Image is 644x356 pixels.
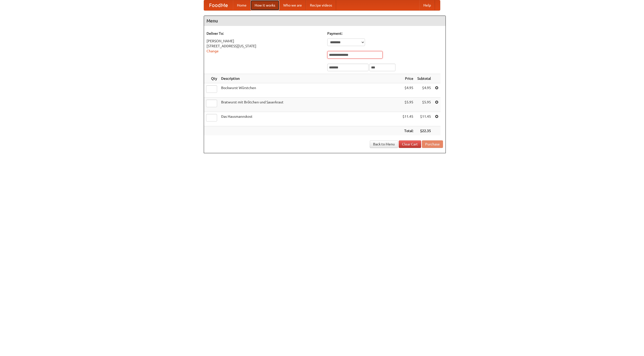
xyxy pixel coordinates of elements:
[207,44,322,49] div: [STREET_ADDRESS][US_STATE]
[422,140,443,148] button: Purchase
[400,74,415,83] th: Price
[306,0,336,10] a: Recipe videos
[207,31,322,36] h5: Deliver To:
[370,140,398,148] a: Back to Menu
[219,112,400,126] td: Das Hausmannskost
[400,83,415,98] td: $4.95
[327,31,443,36] h5: Payment:
[219,74,400,83] th: Description
[279,0,306,10] a: Who we are
[400,98,415,112] td: $5.95
[219,98,400,112] td: Bratwurst mit Brötchen und Sauerkraut
[415,74,433,83] th: Subtotal
[415,126,433,136] th: $22.35
[400,126,415,136] th: Total:
[399,140,421,148] a: Clear Cart
[204,74,219,83] th: Qty
[251,0,279,10] a: How it works
[204,16,446,26] h4: Menu
[204,0,233,10] a: FoodMe
[415,112,433,126] td: $11.45
[233,0,251,10] a: Home
[415,98,433,112] td: $5.95
[400,112,415,126] td: $11.45
[207,49,219,53] a: Change
[415,83,433,98] td: $4.95
[419,0,435,10] a: Help
[219,83,400,98] td: Bockwurst Würstchen
[207,38,322,44] div: [PERSON_NAME]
